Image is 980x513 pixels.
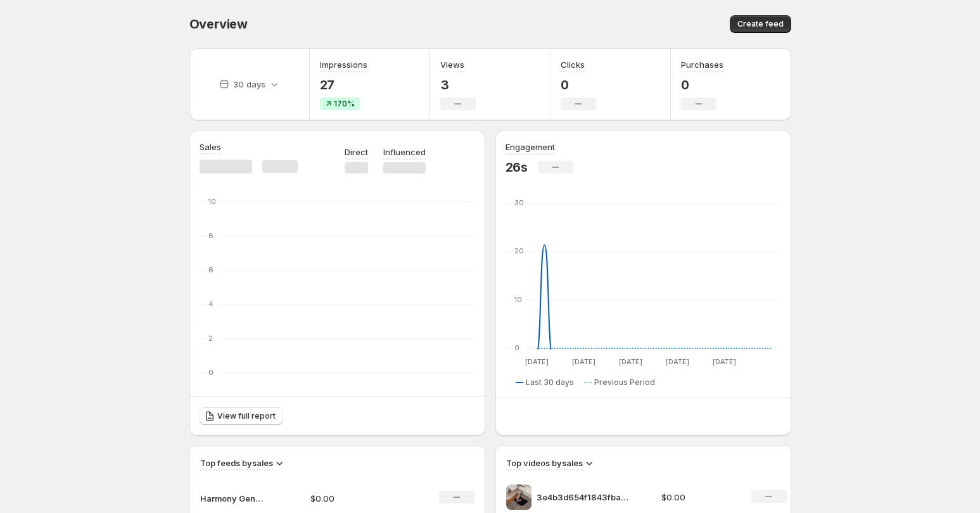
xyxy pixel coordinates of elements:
text: [DATE] [712,357,735,366]
span: 170% [334,99,355,109]
text: 20 [514,246,524,255]
h3: Sales [200,141,221,153]
h3: Engagement [506,141,555,153]
text: [DATE] [525,357,548,366]
h3: Clicks [561,58,585,71]
p: 26s [506,160,528,175]
h3: Purchases [681,58,723,71]
button: Create feed [730,15,791,33]
p: $0.00 [661,491,736,503]
span: Overview [189,16,248,32]
p: $0.00 [310,492,400,505]
img: 3e4b3d654f1843fba893eee7f3529de7 [506,484,531,510]
text: 2 [208,334,213,343]
h3: Impressions [320,58,367,71]
text: 10 [208,197,216,206]
text: 0 [514,343,519,352]
text: 4 [208,300,213,308]
p: 0 [681,77,723,92]
a: View full report [200,407,283,425]
span: View full report [217,411,276,421]
text: 10 [514,295,522,304]
text: 0 [208,368,213,377]
span: Previous Period [594,377,655,388]
h3: Top feeds by sales [200,457,273,469]
text: 8 [208,231,213,240]
span: Create feed [737,19,784,29]
p: 3 [440,77,476,92]
text: [DATE] [618,357,642,366]
p: 3e4b3d654f1843fba893eee7f3529de7 [537,491,632,503]
text: 6 [208,265,213,274]
text: [DATE] [571,357,595,366]
p: Harmony Generator [200,492,264,505]
p: 27 [320,77,367,92]
p: Direct [345,146,368,158]
text: 30 [514,198,524,207]
span: Last 30 days [526,377,574,388]
text: [DATE] [665,357,689,366]
h3: Top videos by sales [506,457,583,469]
p: 0 [561,77,596,92]
h3: Views [440,58,464,71]
p: 30 days [233,78,265,91]
p: Influenced [383,146,426,158]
